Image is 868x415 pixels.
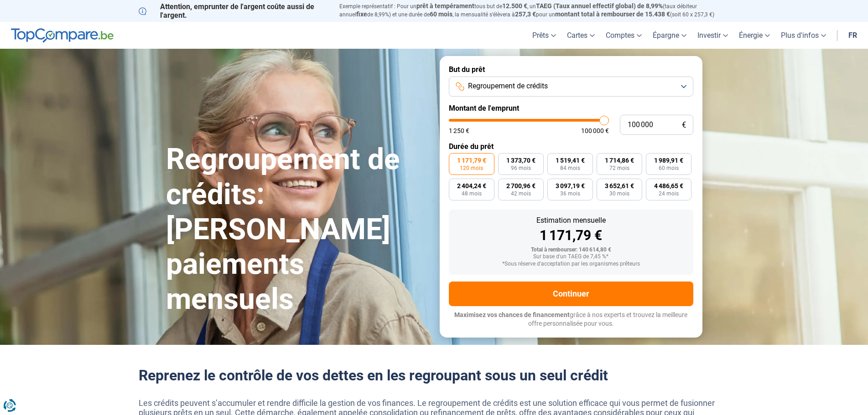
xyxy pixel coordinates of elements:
a: fr [843,22,863,49]
span: 60 mois [430,10,452,18]
label: Durée du prêt [449,142,693,151]
span: 72 mois [609,165,629,171]
span: 3 097,19 € [556,183,585,189]
span: 42 mois [511,191,531,196]
a: Énergie [733,22,775,49]
div: Estimation mensuelle [456,217,686,224]
a: Comptes [600,22,647,49]
img: TopCompare [11,28,114,43]
span: 2 404,24 € [457,183,486,189]
h2: Reprenez le contrôle de vos dettes en les regroupant sous un seul crédit [139,367,730,384]
span: montant total à rembourser de 15.438 € [555,10,670,18]
span: prêt à tempérament [416,2,474,10]
span: 96 mois [511,165,531,171]
span: Maximisez vos chances de financement [454,311,570,318]
a: Cartes [561,22,600,49]
span: 1 373,70 € [506,157,535,164]
span: 120 mois [460,165,483,171]
a: Épargne [647,22,692,49]
span: 257,3 € [515,10,536,18]
span: 60 mois [659,165,679,171]
span: 36 mois [560,191,580,196]
span: 30 mois [609,191,629,196]
label: Montant de l'emprunt [449,104,693,113]
span: 84 mois [560,165,580,171]
span: 4 486,65 € [654,183,683,189]
p: Attention, emprunter de l'argent coûte aussi de l'argent. [139,2,328,20]
span: 24 mois [659,191,679,196]
div: Total à rembourser: 140 614,80 € [456,247,686,253]
a: Plus d'infos [775,22,832,49]
span: 3 652,61 € [605,183,634,189]
button: Regroupement de crédits [449,77,693,97]
span: 1 989,91 € [654,157,683,164]
span: TAEG (Taux annuel effectif global) de 8,99% [536,2,663,10]
a: Investir [692,22,733,49]
span: 48 mois [462,191,482,196]
span: € [682,121,686,129]
span: 1 250 € [449,128,469,134]
span: 1 714,86 € [605,157,634,164]
span: 1 519,41 € [556,157,585,164]
a: Prêts [527,22,561,49]
div: *Sous réserve d'acceptation par les organismes prêteurs [456,261,686,267]
span: 1 171,79 € [457,157,486,164]
label: But du prêt [449,65,693,74]
button: Continuer [449,282,693,306]
span: 2 700,96 € [506,183,535,189]
div: Sur base d'un TAEG de 7,45 %* [456,254,686,260]
p: grâce à nos experts et trouvez la meilleure offre personnalisée pour vous. [449,311,693,328]
h1: Regroupement de crédits: [PERSON_NAME] paiements mensuels [166,142,429,317]
p: Exemple représentatif : Pour un tous but de , un (taux débiteur annuel de 8,99%) et une durée de ... [339,2,730,19]
span: fixe [356,10,367,18]
span: 12.500 € [502,2,527,10]
span: 100 000 € [581,128,609,134]
span: Regroupement de crédits [468,81,548,91]
div: 1 171,79 € [456,229,686,242]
